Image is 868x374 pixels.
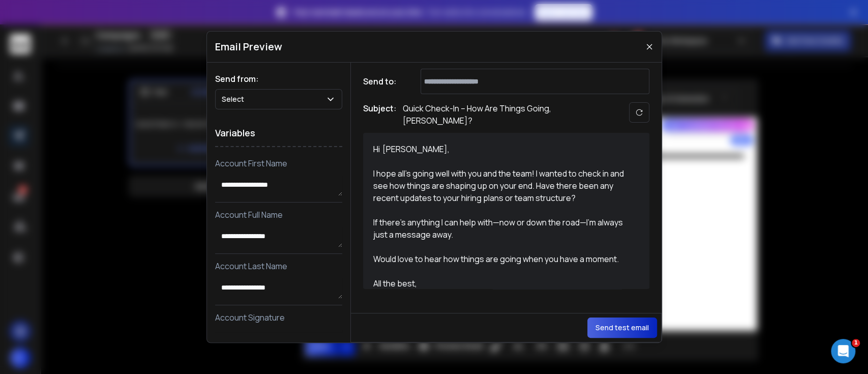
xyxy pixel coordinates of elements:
p: Select [222,94,248,104]
div: All the best, [373,277,627,290]
iframe: Intercom live chat [831,339,855,363]
span: 1 [852,339,860,347]
p: Account First Name [215,157,342,169]
h1: Subject: [363,102,397,127]
h1: Send from: [215,73,342,85]
p: Account Full Name [215,209,342,221]
div: I hope all’s going well with you and the team! I wanted to check in and see how things are shapin... [373,167,627,204]
div: Would love to hear how things are going when you have a moment. [373,253,627,265]
div: If there’s anything I can help with—now or down the road—I’m always just a message away. [373,216,627,241]
p: Account Last Name [215,260,342,272]
h1: Variables [215,120,342,147]
p: Account Signature [215,311,342,324]
p: Quick Check-In – How Are Things Going, [PERSON_NAME]? [403,102,606,127]
h1: Send to: [363,75,404,88]
button: Send test email [587,318,657,338]
h1: Email Preview [215,40,282,54]
div: Hi [PERSON_NAME], [373,143,627,155]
